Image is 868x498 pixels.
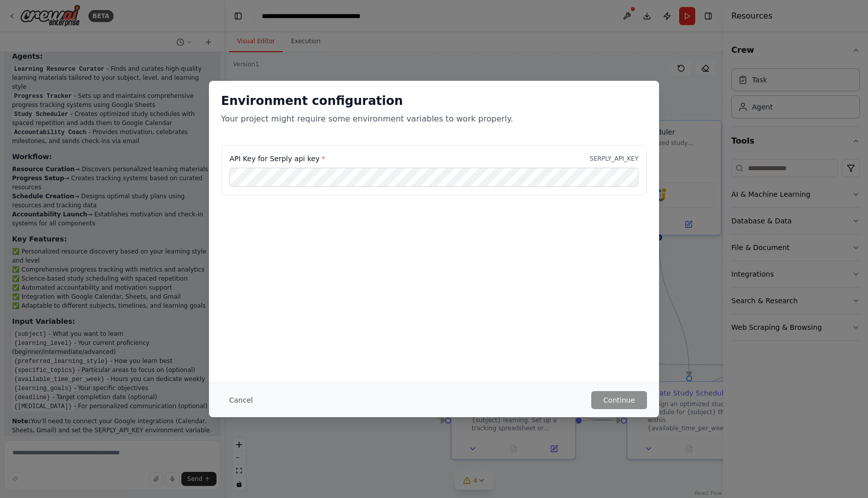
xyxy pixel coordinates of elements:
button: Continue [591,391,647,409]
p: SERPLY_API_KEY [590,155,638,163]
h2: Environment configuration [221,93,647,109]
p: Your project might require some environment variables to work properly. [221,113,647,125]
button: Cancel [221,391,261,409]
label: API Key for Serply api key [230,154,325,164]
